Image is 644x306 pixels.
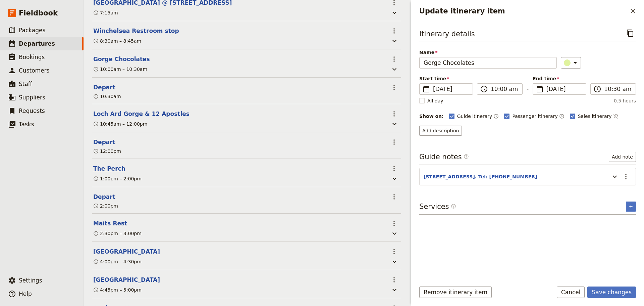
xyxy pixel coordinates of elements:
[93,38,141,44] div: 8:30am – 8:45am
[93,148,121,155] div: 12:00pm
[93,83,115,91] button: Edit this itinerary item
[419,126,462,136] button: Add description
[419,29,475,39] h3: Itinerary details
[512,113,557,120] span: Passenger itinerary
[93,219,127,227] button: Edit this itinerary item
[422,85,430,93] span: ​
[419,113,444,120] div: Show on:
[561,57,581,69] button: ​
[93,165,125,173] button: Edit this itinerary item
[527,85,529,95] span: -
[419,57,557,69] input: Name
[609,152,636,162] button: Add note
[93,248,160,256] button: Edit this itinerary item
[388,108,400,120] button: Actions
[93,138,115,146] button: Edit this itinerary item
[388,136,400,148] button: Actions
[19,67,49,74] span: Customers
[419,152,469,162] h3: Guide notes
[93,55,150,63] button: Edit this itinerary item
[578,113,612,120] span: Sales itinerary
[93,9,118,16] div: 7:15am
[451,204,456,209] span: ​
[480,85,488,93] span: ​
[388,191,400,203] button: Actions
[19,54,45,60] span: Bookings
[533,75,586,82] span: End time
[388,274,400,286] button: Actions
[419,287,492,298] button: Remove itinerary item
[451,204,456,212] span: ​
[19,291,32,297] span: Help
[388,246,400,257] button: Actions
[464,154,469,159] span: ​
[419,6,627,16] h2: Update itinerary item
[93,110,190,118] button: Edit this itinerary item
[93,287,142,293] div: 4:45pm – 5:00pm
[565,59,579,67] div: ​
[625,28,636,39] button: Copy itinerary item
[19,94,45,101] span: Suppliers
[419,49,557,56] span: Name
[424,173,537,180] button: [STREET_ADDRESS]. Tel: [PHONE_NUMBER]
[419,202,456,212] h3: Services
[93,93,121,100] div: 10:30am
[593,85,601,93] span: ​
[433,85,469,93] span: [DATE]
[19,27,45,34] span: Packages
[388,82,400,93] button: Actions
[93,203,118,209] div: 2:00pm
[536,85,544,93] span: ​
[388,53,400,65] button: Actions
[19,40,55,47] span: Departures
[19,277,42,284] span: Settings
[427,97,443,104] span: All day
[627,5,639,17] button: Close drawer
[388,163,400,174] button: Actions
[493,112,499,120] button: Time shown on guide itinerary
[419,75,473,82] span: Start time
[613,112,619,120] button: Time not shown on sales itinerary
[93,175,142,182] div: 1:00pm – 2:00pm
[19,121,34,128] span: Tasks
[604,85,632,93] input: ​
[464,154,469,162] span: ​
[557,287,585,298] button: Cancel
[93,276,160,284] button: Edit this itinerary item
[491,85,518,93] input: ​
[93,66,147,73] div: 10:00am – 10:30am
[19,81,32,87] span: Staff
[19,107,45,114] span: Requests
[93,258,142,265] div: 4:00pm – 4:30pm
[93,121,147,127] div: 10:45am – 12:00pm
[19,8,58,18] span: Fieldbook
[93,27,179,35] button: Edit this itinerary item
[388,25,400,37] button: Actions
[614,97,636,104] span: 0.5 hours
[626,202,636,212] button: Add service inclusion
[388,218,400,229] button: Actions
[93,193,115,201] button: Edit this itinerary item
[559,112,565,120] button: Time shown on passenger itinerary
[546,85,582,93] span: [DATE]
[587,287,636,298] button: Save changes
[93,230,142,237] div: 2:30pm – 3:00pm
[620,171,632,182] button: Actions
[457,113,492,120] span: Guide itinerary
